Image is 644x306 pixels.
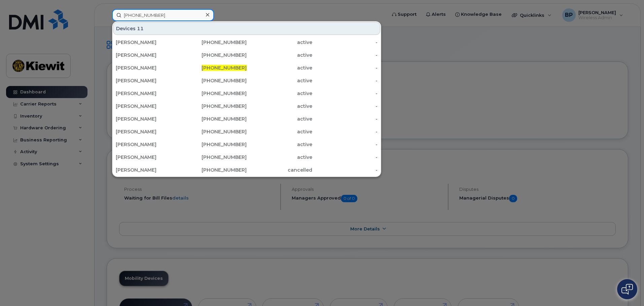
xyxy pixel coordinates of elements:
[116,116,181,122] div: [PERSON_NAME]
[113,126,380,138] a: [PERSON_NAME][PHONE_NUMBER]active-
[312,39,378,46] div: -
[181,103,247,110] div: [PHONE_NUMBER]
[202,65,247,71] span: [PHONE_NUMBER]
[181,141,247,148] div: [PHONE_NUMBER]
[113,164,380,176] a: [PERSON_NAME][PHONE_NUMBER]cancelled-
[312,167,378,173] div: -
[312,116,378,122] div: -
[181,39,247,46] div: [PHONE_NUMBER]
[116,103,181,110] div: [PERSON_NAME]
[113,100,380,112] a: [PERSON_NAME][PHONE_NUMBER]active-
[116,90,181,97] div: [PERSON_NAME]
[181,167,247,173] div: [PHONE_NUMBER]
[113,36,380,48] a: [PERSON_NAME][PHONE_NUMBER]active-
[116,64,181,71] div: [PERSON_NAME]
[247,77,312,84] div: active
[247,90,312,97] div: active
[312,128,378,135] div: -
[181,128,247,135] div: [PHONE_NUMBER]
[247,103,312,110] div: active
[312,64,378,71] div: -
[113,151,380,163] a: [PERSON_NAME][PHONE_NUMBER]active-
[113,138,380,150] a: [PERSON_NAME][PHONE_NUMBER]active-
[116,167,181,173] div: [PERSON_NAME]
[247,39,312,46] div: active
[116,154,181,161] div: [PERSON_NAME]
[247,141,312,148] div: active
[113,62,380,74] a: [PERSON_NAME][PHONE_NUMBER]active-
[116,52,181,58] div: [PERSON_NAME]
[113,22,380,35] div: Devices
[312,52,378,58] div: -
[312,154,378,161] div: -
[181,77,247,84] div: [PHONE_NUMBER]
[181,52,247,58] div: [PHONE_NUMBER]
[312,103,378,110] div: -
[137,25,144,32] span: 11
[181,154,247,161] div: [PHONE_NUMBER]
[312,77,378,84] div: -
[247,128,312,135] div: active
[247,64,312,71] div: active
[247,52,312,58] div: active
[116,128,181,135] div: [PERSON_NAME]
[621,284,633,295] img: Open chat
[116,141,181,148] div: [PERSON_NAME]
[247,154,312,161] div: active
[116,39,181,46] div: [PERSON_NAME]
[113,87,380,99] a: [PERSON_NAME][PHONE_NUMBER]active-
[181,90,247,97] div: [PHONE_NUMBER]
[247,116,312,122] div: active
[113,113,380,125] a: [PERSON_NAME][PHONE_NUMBER]active-
[181,116,247,122] div: [PHONE_NUMBER]
[113,75,380,87] a: [PERSON_NAME][PHONE_NUMBER]active-
[247,167,312,173] div: cancelled
[113,49,380,61] a: [PERSON_NAME][PHONE_NUMBER]active-
[312,141,378,148] div: -
[116,77,181,84] div: [PERSON_NAME]
[312,90,378,97] div: -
